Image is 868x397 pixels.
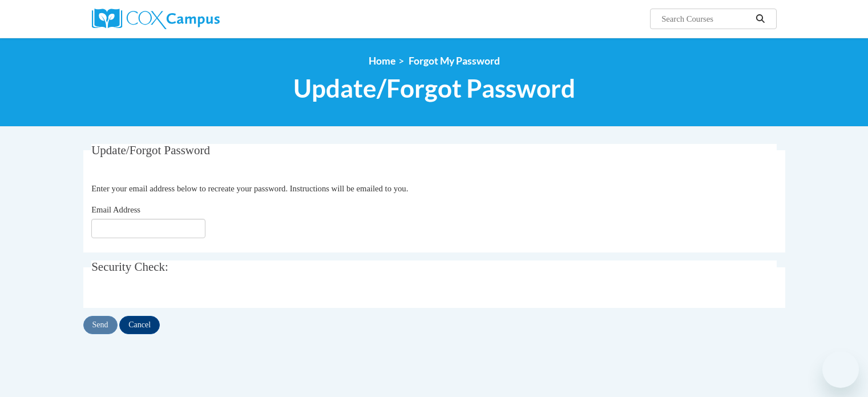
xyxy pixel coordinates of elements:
span: Email Address [91,205,140,214]
span: Update/Forgot Password [91,143,210,157]
img: Cox Campus [92,9,220,29]
input: Email [91,219,205,238]
iframe: Button to launch messaging window [822,351,859,388]
input: Cancel [119,316,160,334]
span: Update/Forgot Password [293,73,575,103]
a: Home [369,55,395,67]
span: Forgot My Password [409,55,500,67]
button: Search [752,12,769,26]
a: Cox Campus [92,9,309,29]
span: Enter your email address below to recreate your password. Instructions will be emailed to you. [91,184,408,193]
span: Security Check: [91,260,168,274]
input: Search Courses [660,12,752,26]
